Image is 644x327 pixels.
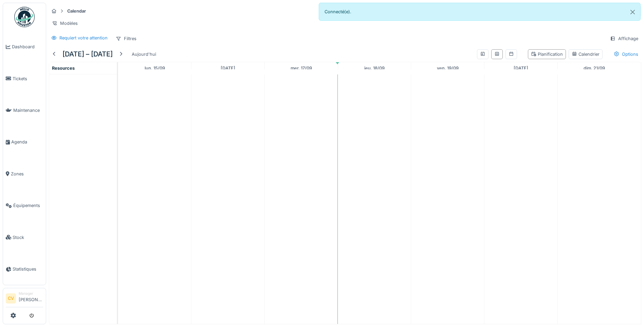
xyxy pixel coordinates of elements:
[11,171,43,177] span: Zones
[6,293,16,304] li: CV
[65,8,89,14] strong: Calendar
[13,202,43,209] span: Équipements
[3,63,46,94] a: Tickets
[19,291,43,306] li: [PERSON_NAME]
[13,75,43,82] span: Tickets
[435,64,460,73] a: 19 septembre 2025
[3,31,46,63] a: Dashboard
[52,66,75,71] span: Resources
[572,51,600,57] div: Calendrier
[3,158,46,190] a: Zones
[113,34,140,44] div: Filtres
[13,266,43,272] span: Statistiques
[143,64,167,73] a: 15 septembre 2025
[3,221,46,253] a: Stock
[219,64,237,73] a: 16 septembre 2025
[607,34,641,44] div: Affichage
[531,51,563,57] div: Planification
[3,126,46,158] a: Agenda
[319,3,641,21] div: Connecté(e).
[582,64,607,73] a: 21 septembre 2025
[363,64,386,73] a: 18 septembre 2025
[289,64,314,73] a: 17 septembre 2025
[129,50,159,59] div: Aujourd'hui
[512,64,530,73] a: 20 septembre 2025
[3,190,46,221] a: Équipements
[59,35,108,41] div: Requiert votre attention
[19,291,43,296] div: Manager
[3,253,46,285] a: Statistiques
[62,50,113,58] h5: [DATE] – [DATE]
[14,7,35,27] img: Badge_color-CXgf-gQk.svg
[6,291,43,307] a: CV Manager[PERSON_NAME]
[12,44,43,50] span: Dashboard
[13,234,43,241] span: Stock
[3,94,46,126] a: Maintenance
[625,3,640,21] button: Close
[611,49,641,59] div: Options
[11,139,43,145] span: Agenda
[13,107,43,114] span: Maintenance
[49,18,81,28] div: Modèles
